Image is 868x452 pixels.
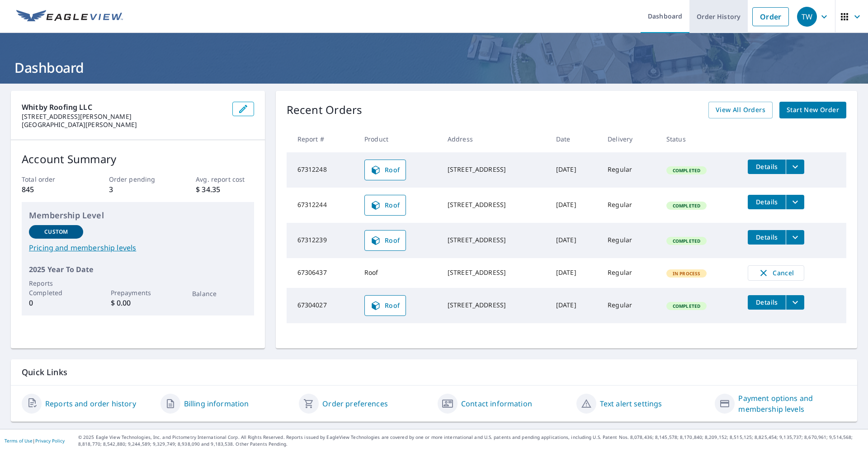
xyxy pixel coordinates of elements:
p: Custom [44,228,68,236]
span: Cancel [757,268,795,278]
span: Roof [370,200,400,211]
p: 845 [22,184,80,195]
span: Completed [667,303,706,309]
a: Terms of Use [5,438,33,444]
p: © 2025 Eagle View Technologies, Inc. and Pictometry International Corp. All Rights Reserved. Repo... [78,434,863,447]
span: Completed [667,202,706,209]
td: 67312248 [287,152,357,188]
span: Roof [370,165,400,175]
span: Details [753,233,780,241]
button: filesDropdownBtn-67312248 [786,160,804,174]
td: [DATE] [549,258,600,288]
button: filesDropdownBtn-67304027 [786,295,804,310]
a: Order preferences [322,398,388,409]
td: [DATE] [549,188,600,223]
p: Prepayments [111,288,165,297]
p: Total order [22,174,80,184]
a: Roof [364,230,406,251]
a: Start New Order [779,102,846,118]
p: | [5,438,65,443]
div: [STREET_ADDRESS] [448,200,542,209]
p: Recent Orders [287,102,363,118]
td: Regular [600,188,659,223]
a: Text alert settings [600,398,662,409]
p: 0 [29,297,83,308]
span: In Process [667,270,706,277]
p: $ 0.00 [111,297,165,308]
p: Whitby Roofing LLC [22,102,225,113]
button: detailsBtn-67304027 [748,295,786,310]
td: 67312244 [287,188,357,223]
p: Account Summary [22,151,254,167]
a: Order [752,7,789,26]
div: [STREET_ADDRESS] [448,235,542,245]
p: $ 34.35 [196,184,254,195]
span: Completed [667,238,706,244]
a: Contact information [461,398,532,409]
span: View All Orders [716,104,765,116]
th: Product [357,126,440,152]
div: [STREET_ADDRESS] [448,268,542,277]
span: Completed [667,167,706,174]
span: Details [753,298,780,306]
a: Privacy Policy [35,438,65,444]
td: Roof [357,258,440,288]
h1: Dashboard [11,58,857,77]
p: [GEOGRAPHIC_DATA][PERSON_NAME] [22,121,225,129]
p: Avg. report cost [196,174,254,184]
td: 67304027 [287,288,357,323]
a: Reports and order history [45,398,136,409]
a: Roof [364,195,406,216]
a: Billing information [184,398,249,409]
th: Address [440,126,549,152]
th: Report # [287,126,357,152]
td: [DATE] [549,223,600,258]
td: Regular [600,223,659,258]
th: Status [659,126,741,152]
a: Pricing and membership levels [29,242,247,253]
p: Reports Completed [29,278,83,297]
button: Cancel [748,265,804,281]
p: [STREET_ADDRESS][PERSON_NAME] [22,113,225,121]
div: [STREET_ADDRESS] [448,165,542,174]
span: Roof [370,300,400,311]
a: Roof [364,160,406,180]
th: Delivery [600,126,659,152]
th: Date [549,126,600,152]
p: 3 [109,184,167,195]
td: Regular [600,152,659,188]
p: Order pending [109,174,167,184]
span: Details [753,198,780,206]
button: filesDropdownBtn-67312244 [786,195,804,209]
div: [STREET_ADDRESS] [448,301,542,310]
a: Roof [364,295,406,316]
td: Regular [600,258,659,288]
button: detailsBtn-67312244 [748,195,786,209]
p: Balance [192,289,246,298]
p: Membership Level [29,209,247,221]
td: 67306437 [287,258,357,288]
p: 2025 Year To Date [29,264,247,275]
a: View All Orders [708,102,773,118]
span: Roof [370,235,400,246]
td: 67312239 [287,223,357,258]
img: EV Logo [16,10,123,24]
p: Quick Links [22,367,846,378]
button: filesDropdownBtn-67312239 [786,230,804,245]
button: detailsBtn-67312239 [748,230,786,245]
td: [DATE] [549,288,600,323]
span: Details [753,162,780,171]
td: Regular [600,288,659,323]
span: Start New Order [787,104,839,116]
div: TW [797,7,817,27]
a: Payment options and membership levels [738,393,846,414]
td: [DATE] [549,152,600,188]
button: detailsBtn-67312248 [748,160,786,174]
